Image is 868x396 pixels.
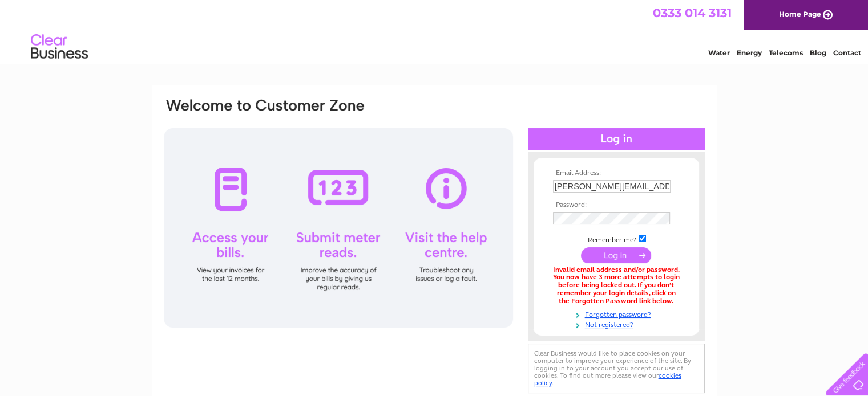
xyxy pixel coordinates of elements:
[653,6,732,20] a: 0333 014 3131
[550,201,683,209] th: Password:
[553,308,683,319] a: Forgotten password?
[553,266,680,305] div: Invalid email address and/or password. You now have 3 more attempts to login before being locked ...
[165,6,704,55] div: Clear Business is a trading name of Verastar Limited (registered in [GEOGRAPHIC_DATA] No. 3667643...
[737,48,762,57] a: Energy
[534,371,681,387] a: cookies policy
[30,30,88,64] img: logo.png
[833,48,861,57] a: Contact
[553,319,683,329] a: Not registered?
[769,48,803,57] a: Telecoms
[581,247,651,263] input: Submit
[528,344,705,393] div: Clear Business would like to place cookies on your computer to improve your experience of the sit...
[708,48,730,57] a: Water
[550,169,683,177] th: Email Address:
[810,48,826,57] a: Blog
[550,233,683,244] td: Remember me?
